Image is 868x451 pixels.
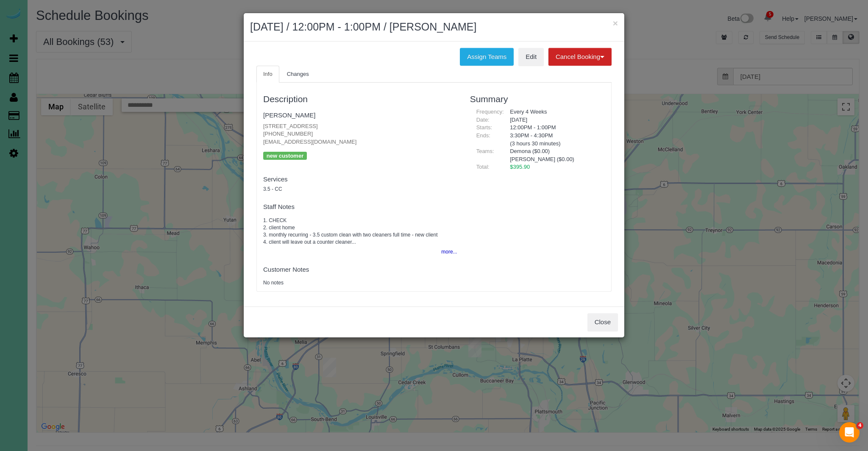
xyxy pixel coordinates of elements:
h3: Description [263,94,457,104]
h2: [DATE] / 12:00PM - 1:00PM / [PERSON_NAME] [250,19,618,35]
span: 4 [857,422,863,429]
span: Changes [287,71,309,77]
a: Changes [280,66,316,83]
span: $395.90 [510,164,530,170]
a: Edit [518,48,544,66]
span: Info [263,71,273,77]
li: [PERSON_NAME] ($0.00) [510,156,598,164]
li: Demona ($0.00) [510,148,598,156]
button: × [613,19,618,28]
h5: 3.5 - CC [263,187,457,192]
pre: 1. CHECK 2. client home 3. monthly recurring - 3.5 custom clean with two cleaners full time - new... [263,217,457,246]
span: Starts: [476,124,492,131]
button: Close [587,313,618,331]
a: Info [256,66,279,83]
iframe: Intercom live chat [839,422,860,443]
h3: Summary [470,94,605,104]
h4: Customer Notes [263,266,457,273]
span: Date: [476,117,490,123]
div: 12:00PM - 1:00PM [504,124,605,132]
h4: Staff Notes [263,203,457,211]
button: Assign Teams [460,48,514,66]
pre: No notes [263,279,457,287]
span: Total: [476,164,490,170]
p: [STREET_ADDRESS] [PHONE_NUMBER] [EMAIL_ADDRESS][DOMAIN_NAME] [263,122,457,146]
div: Every 4 Weeks [504,108,605,116]
a: [PERSON_NAME] [263,111,315,119]
div: 3:30PM - 4:30PM (3 hours 30 minutes) [504,132,605,148]
button: Cancel Booking [548,48,612,66]
span: Teams: [476,148,494,154]
div: [DATE] [504,116,605,124]
p: new customer [263,152,307,160]
span: Frequency: [476,109,504,115]
button: more... [436,246,457,258]
span: Ends: [476,132,490,139]
h4: Services [263,176,457,183]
